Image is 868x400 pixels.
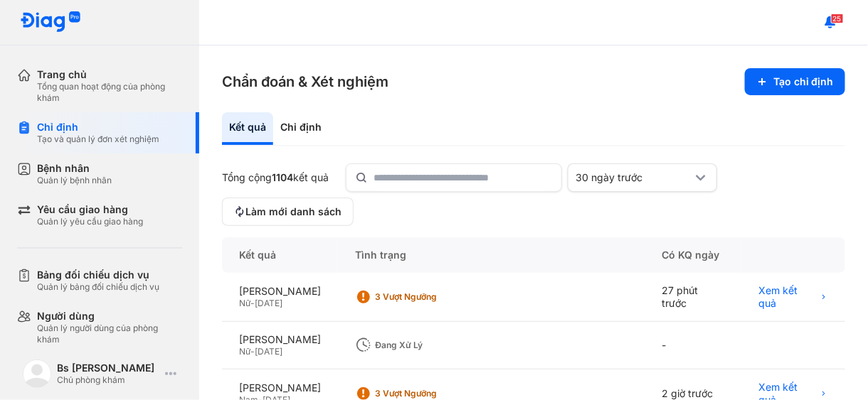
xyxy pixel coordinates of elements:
[375,340,489,351] div: Đang xử lý
[758,284,817,310] span: Xem kết quả
[375,291,489,303] div: 3 Vượt ngưỡng
[245,205,342,218] span: Làm mới danh sách
[250,346,255,357] span: -
[375,388,489,399] div: 3 Vượt ngưỡng
[272,171,293,183] span: 1104
[239,346,250,357] span: Nữ
[338,237,645,273] div: Tình trạng
[37,121,159,134] div: Chỉ định
[37,162,112,175] div: Bệnh nhân
[37,134,159,145] div: Tạo và quản lý đơn xét nghiệm
[250,298,255,308] span: -
[222,171,329,184] div: Tổng cộng kết quả
[645,237,742,273] div: Có KQ ngày
[255,346,282,357] span: [DATE]
[37,203,143,216] div: Yêu cầu giao hàng
[37,310,182,323] div: Người dùng
[645,273,742,322] div: 27 phút trước
[57,362,159,374] div: Bs [PERSON_NAME]
[239,382,321,394] div: [PERSON_NAME]
[37,216,143,227] div: Quản lý yêu cầu giao hàng
[239,298,250,308] span: Nữ
[37,175,112,186] div: Quản lý bệnh nhân
[57,374,159,386] div: Chủ phòng khám
[37,68,182,81] div: Trang chủ
[239,285,321,298] div: [PERSON_NAME]
[745,68,845,95] button: Tạo chỉ định
[222,237,338,273] div: Kết quả
[645,322,742,369] div: -
[37,281,159,293] div: Quản lý bảng đối chiếu dịch vụ
[222,198,354,226] button: Làm mới danh sách
[273,112,329,145] div: Chỉ định
[20,11,81,33] img: logo
[37,269,159,281] div: Bảng đối chiếu dịch vụ
[37,323,182,345] div: Quản lý người dùng của phòng khám
[23,360,51,388] img: logo
[576,171,692,184] div: 30 ngày trước
[255,298,282,308] span: [DATE]
[831,13,844,23] span: 25
[239,333,321,346] div: [PERSON_NAME]
[222,72,388,92] h3: Chẩn đoán & Xét nghiệm
[37,81,182,104] div: Tổng quan hoạt động của phòng khám
[222,112,273,145] div: Kết quả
